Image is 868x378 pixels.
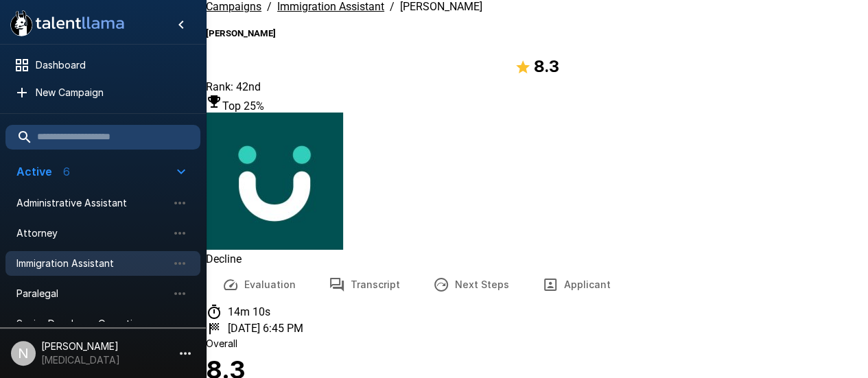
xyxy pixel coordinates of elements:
div: The time between starting and completing the interview [206,304,868,320]
div: View profile in UKG [206,113,868,265]
button: Transcript [312,265,417,304]
div: The date and time when the interview was completed [206,320,868,337]
button: Evaluation [206,265,312,304]
span: Rank: 42nd [206,80,261,93]
button: Applicant [526,265,627,304]
b: 8.3 [534,56,559,76]
p: 14m 10s [228,305,270,318]
span: Decline [206,252,242,265]
b: [PERSON_NAME] [206,28,276,38]
span: Top 25% [222,99,264,113]
button: Next Steps [417,265,526,304]
p: [DATE] 6:45 PM [228,322,303,335]
img: ukg_logo.jpeg [206,113,343,250]
p: Overall [206,337,868,351]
